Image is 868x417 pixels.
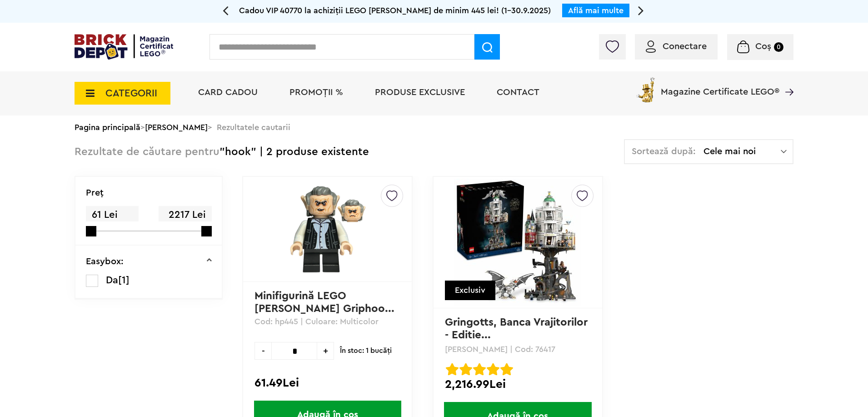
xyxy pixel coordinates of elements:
[375,88,465,97] a: Produse exclusive
[75,123,140,131] a: Pagina principală
[703,147,781,156] span: Cele mai noi
[254,317,400,337] p: Cod: hp445 | Culoare: Multicolor
[254,342,271,360] span: -
[500,363,513,376] img: Evaluare cu stele
[289,88,343,97] a: PROMOȚII %
[86,206,139,224] span: 61 Lei
[646,42,707,51] a: Conectare
[445,281,495,300] div: Exclusiv
[145,123,208,131] a: [PERSON_NAME]
[254,377,400,389] div: 61.49Lei
[198,88,258,97] a: Card Cadou
[75,116,793,139] div: > > Rezultatele cautarii
[105,88,157,98] span: CATEGORII
[487,363,499,376] img: Evaluare cu stele
[779,75,793,85] a: Magazine Certificate LEGO®
[254,291,394,314] a: Minifigurină LEGO [PERSON_NAME] Griphoo...
[473,363,486,376] img: Evaluare cu stele
[755,42,771,51] span: Coș
[75,146,219,157] span: Rezultate de căutare pentru
[774,42,783,52] small: 0
[454,179,581,306] img: Gringotts, Banca Vrajitorilor - Editie de colectie
[661,75,779,96] span: Magazine Certificate LEGO®
[239,6,551,15] span: Cadou VIP 40770 la achiziții LEGO [PERSON_NAME] de minim 445 lei! (1-30.9.2025)
[497,88,539,97] a: Contact
[159,206,211,224] span: 2217 Lei
[317,342,334,360] span: +
[86,257,124,266] p: Easybox:
[663,42,707,51] span: Conectare
[446,363,459,376] img: Evaluare cu stele
[340,342,392,360] span: În stoc: 1 bucăţi
[106,275,118,285] span: Da
[272,185,383,274] img: Minifigurină LEGO Harry Potter Griphook hp445
[118,275,130,285] span: [1]
[568,6,624,15] a: Află mai multe
[445,345,591,353] p: [PERSON_NAME] | Cod: 76417
[445,378,591,390] div: 2,216.99Lei
[632,147,696,156] span: Sortează după:
[459,363,472,376] img: Evaluare cu stele
[75,139,369,165] div: "hook" | 2 produse existente
[445,317,591,341] a: Gringotts, Banca Vrajitorilor - Editie...
[86,188,104,197] p: Preţ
